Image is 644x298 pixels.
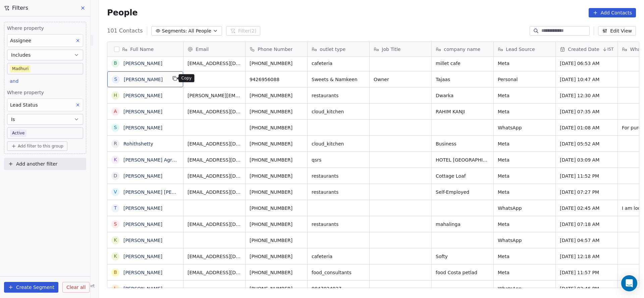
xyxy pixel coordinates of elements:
[187,173,241,179] span: [EMAIL_ADDRESS][DOMAIN_NAME]
[312,140,365,147] span: cloud_kitchen
[312,285,365,292] span: 9847024027
[107,27,143,35] span: 101 Contacts
[114,188,117,195] div: V
[130,46,154,53] span: Full Name
[498,60,551,67] span: Meta
[621,275,637,291] div: Open Intercom Messenger
[250,140,303,147] span: [PHONE_NUMBER]
[183,42,245,56] div: Email
[498,253,551,260] span: Meta
[560,140,613,147] span: [DATE] 05:52 AM
[498,108,551,115] span: Meta
[560,173,613,179] span: [DATE] 11:52 PM
[250,157,303,163] span: [PHONE_NUMBER]
[114,253,117,260] div: K
[107,42,183,56] div: Full Name
[560,221,613,228] span: [DATE] 07:18 AM
[187,140,241,147] span: [EMAIL_ADDRESS][DOMAIN_NAME]
[187,269,241,276] span: [EMAIL_ADDRESS][DOMAIN_NAME]
[560,92,613,99] span: [DATE] 12:30 AM
[598,26,636,36] button: Edit View
[312,173,365,179] span: restaurants
[123,157,183,163] a: [PERSON_NAME] Agrawal
[432,42,493,56] div: company name
[250,189,303,195] span: [PHONE_NUMBER]
[312,221,365,228] span: restaurants
[187,253,241,260] span: [EMAIL_ADDRESS][DOMAIN_NAME]
[114,221,117,228] div: S
[312,269,365,276] span: food_consultants
[436,189,489,195] span: Self-Employed
[114,156,117,163] div: K
[250,253,303,260] span: [PHONE_NUMBER]
[560,253,613,260] span: [DATE] 12:18 AM
[187,157,241,163] span: [EMAIL_ADDRESS][DOMAIN_NAME]
[250,269,303,276] span: [PHONE_NUMBER]
[589,8,636,17] button: Add Contacts
[370,42,431,56] div: Job Title
[123,93,162,98] a: [PERSON_NAME]
[114,285,117,292] div: L
[498,237,551,244] span: WhatsApp
[436,269,489,276] span: food Costa petlad
[123,254,162,259] a: [PERSON_NAME]
[436,92,489,99] span: Dwarka
[374,76,427,83] span: Owner
[436,173,489,179] span: Cottage Loaf
[506,46,535,53] span: Lead Source
[498,92,551,99] span: Meta
[498,76,551,83] span: Personal
[226,26,261,36] button: Filter(2)
[123,109,162,114] a: [PERSON_NAME]
[560,157,613,163] span: [DATE] 03:09 AM
[114,60,117,67] div: B
[250,221,303,228] span: [PHONE_NUMBER]
[560,76,613,83] span: [DATE] 10:47 AM
[114,124,117,131] div: S
[436,60,489,67] span: millet cafe
[498,157,551,163] span: Meta
[123,205,162,211] a: [PERSON_NAME]
[560,205,613,212] span: [DATE] 02:45 AM
[250,205,303,212] span: [PHONE_NUMBER]
[312,76,365,83] span: Sweets & Namkeen
[162,27,187,35] span: Segments:
[607,47,614,52] span: IST
[123,286,162,291] a: [PERSON_NAME]
[196,46,209,53] span: Email
[114,92,117,99] div: H
[560,285,613,292] span: [DATE] 03:46 PM
[246,42,307,56] div: Phone Number
[308,42,369,56] div: outlet type
[250,76,303,83] span: 9426956088
[187,60,241,67] span: [EMAIL_ADDRESS][DOMAIN_NAME]
[560,237,613,244] span: [DATE] 04:57 AM
[123,125,162,130] a: [PERSON_NAME]
[312,60,365,67] span: cafeteria
[436,253,489,260] span: Softy
[250,124,303,131] span: [PHONE_NUMBER]
[250,237,303,244] span: [PHONE_NUMBER]
[436,140,489,147] span: Business
[444,46,480,53] span: company name
[560,108,613,115] span: [DATE] 07:35 AM
[568,46,599,53] span: Created Date
[187,92,241,99] span: [PERSON_NAME][EMAIL_ADDRESS][PERSON_NAME][DOMAIN_NAME]
[187,221,241,228] span: [EMAIL_ADDRESS][DOMAIN_NAME]
[560,124,613,131] span: [DATE] 01:08 AM
[250,92,303,99] span: [PHONE_NUMBER]
[187,189,241,195] span: [EMAIL_ADDRESS][DOMAIN_NAME]
[436,157,489,163] span: HOTEL [GEOGRAPHIC_DATA]
[114,269,117,276] div: B
[250,60,303,67] span: [PHONE_NUMBER]
[498,205,551,212] span: WhatsApp
[123,238,162,243] a: [PERSON_NAME]
[187,108,241,115] span: [EMAIL_ADDRESS][DOMAIN_NAME]
[498,221,551,228] span: Meta
[114,76,117,83] div: S
[436,221,489,228] span: mahalinga
[250,173,303,179] span: [PHONE_NUMBER]
[556,42,618,56] div: Created DateIST
[107,57,183,288] div: grid
[320,46,345,53] span: outlet type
